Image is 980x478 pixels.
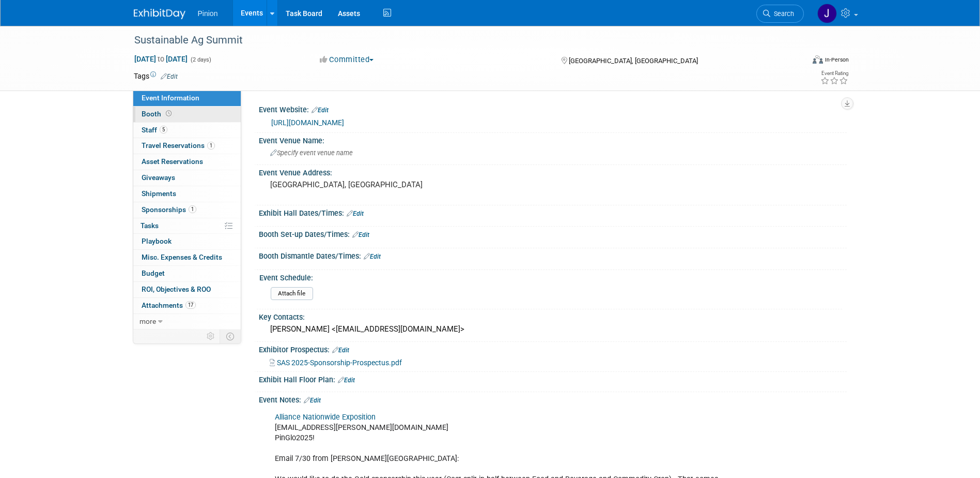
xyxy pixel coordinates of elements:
div: Event Venue Address: [259,165,847,178]
a: Edit [161,73,178,80]
a: Sponsorships1 [133,202,241,218]
span: SAS 2025-Sponsorship-Prospectus.pdf [277,358,402,367]
span: Sponsorships [142,205,196,214]
img: Jennifer Plumisto [817,4,837,23]
div: [PERSON_NAME] <[EMAIL_ADDRESS][DOMAIN_NAME]> [267,321,839,337]
div: Booth Set-up Dates/Times: [259,227,847,240]
span: Asset Reservations [142,157,203,166]
div: Event Format [743,54,849,69]
img: Format-Inperson.png [813,55,823,64]
span: 1 [207,142,215,150]
div: Booth Dismantle Dates/Times: [259,248,847,262]
span: [GEOGRAPHIC_DATA], [GEOGRAPHIC_DATA] [569,57,698,65]
button: Committed [316,54,378,65]
span: Travel Reservations [142,141,215,150]
span: Staff [142,126,167,134]
span: Event Information [142,94,199,102]
span: Budget [142,269,165,277]
a: Misc. Expenses & Credits [133,250,241,265]
span: Playbook [142,237,172,245]
a: Search [756,5,804,23]
a: Event Information [133,91,241,106]
span: Search [770,10,794,18]
a: Edit [338,377,355,384]
a: Booth [133,107,241,122]
div: Event Website: [259,102,847,115]
div: Event Venue Name: [259,133,847,146]
div: In-Person [825,56,849,64]
a: Attachments17 [133,298,241,313]
span: (2 days) [190,56,211,63]
td: Toggle Event Tabs [220,330,241,343]
div: Exhibitor Prospectus: [259,342,847,355]
div: Event Rating [820,71,848,76]
span: 1 [189,205,196,213]
div: Event Notes: [259,392,847,406]
img: ExhibitDay [134,9,185,19]
span: [DATE] [DATE] [134,54,188,64]
a: Edit [364,253,381,260]
span: Booth [142,110,174,118]
a: Edit [347,210,364,217]
a: Staff5 [133,123,241,138]
a: Edit [352,231,369,238]
span: 5 [160,126,167,133]
a: [URL][DOMAIN_NAME] [271,118,344,127]
span: Giveaways [142,173,175,182]
a: Tasks [133,218,241,234]
span: Pinion [198,9,218,18]
span: Attachments [142,301,196,309]
a: Travel Reservations1 [133,138,241,154]
a: Edit [304,397,321,404]
a: Edit [312,107,329,114]
div: Exhibit Hall Dates/Times: [259,205,847,219]
a: Giveaways [133,170,241,186]
a: Playbook [133,234,241,249]
span: 17 [185,301,196,309]
a: Alliance Nationwide Exposition [275,413,376,422]
a: more [133,314,241,330]
div: Exhibit Hall Floor Plan: [259,372,847,385]
span: to [156,55,166,63]
td: Personalize Event Tab Strip [202,330,220,343]
div: Event Schedule: [259,270,842,283]
a: ROI, Objectives & ROO [133,282,241,297]
span: more [139,317,156,325]
span: Booth not reserved yet [164,110,174,117]
a: Edit [332,347,349,354]
div: Sustainable Ag Summit [131,31,788,50]
span: ROI, Objectives & ROO [142,285,211,293]
div: Key Contacts: [259,309,847,322]
span: Shipments [142,189,176,198]
a: Asset Reservations [133,154,241,170]
a: SAS 2025-Sponsorship-Prospectus.pdf [270,358,402,367]
a: Budget [133,266,241,281]
a: Shipments [133,186,241,202]
span: Misc. Expenses & Credits [142,253,222,261]
td: Tags [134,71,178,81]
span: Specify event venue name [270,149,353,157]
span: Tasks [141,221,159,230]
pre: [GEOGRAPHIC_DATA], [GEOGRAPHIC_DATA] [270,180,492,189]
